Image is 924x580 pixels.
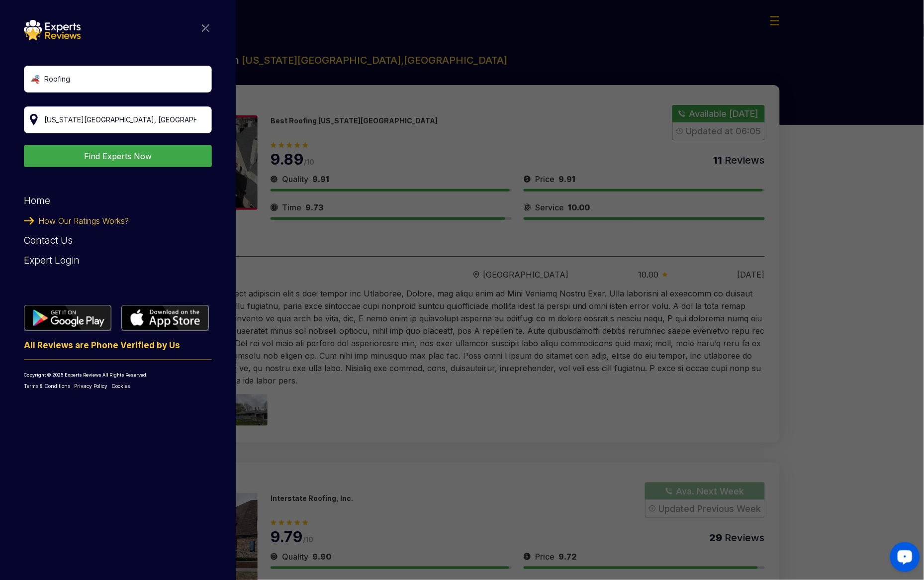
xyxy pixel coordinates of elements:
[24,217,34,224] img: categoryImgae
[882,538,924,580] iframe: OpenWidget widget
[111,383,130,390] a: Cookies
[24,195,50,206] a: Home
[24,251,212,271] div: Expert Login
[24,235,73,246] a: Contact Us
[38,211,129,231] span: How Our Ratings Works?
[202,24,209,32] img: categoryImgae
[24,373,212,377] p: Copyright © 2025 Experts Reviews All Rights Reserved.
[24,305,111,331] img: categoryImgae
[74,383,107,390] a: Privacy Policy
[24,66,212,93] input: Search Category
[24,145,212,167] button: Find Experts Now
[24,341,212,360] p: All Reviews are Phone Verified by Us
[121,305,209,331] img: categoryImgae
[24,20,81,40] img: categoryImgae
[24,383,70,390] a: Terms & Conditions
[24,106,212,133] input: Your City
